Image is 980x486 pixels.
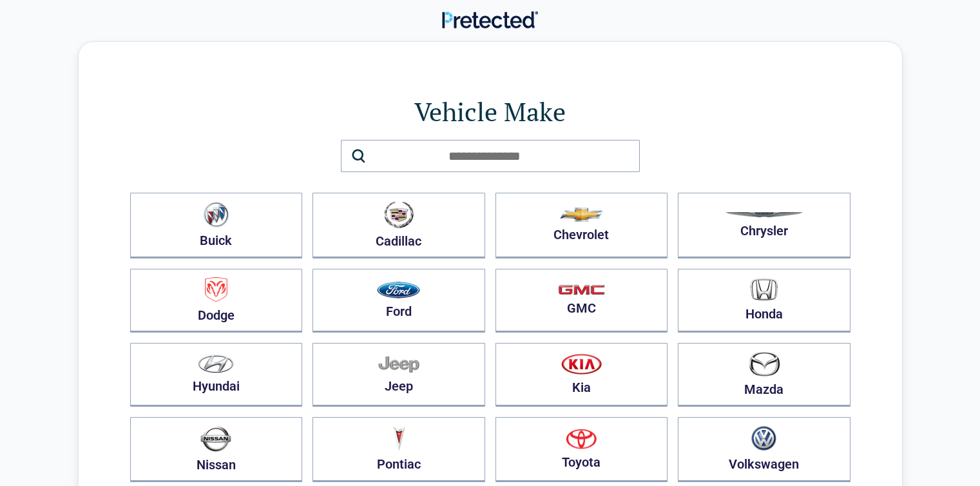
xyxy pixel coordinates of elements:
[495,417,668,482] button: Toyota
[678,193,850,258] button: Chrysler
[130,343,303,407] button: Hyundai
[678,343,850,407] button: Mazda
[312,343,485,407] button: Jeep
[495,193,668,258] button: Chevrolet
[312,417,485,482] button: Pontiac
[130,417,303,482] button: Nissan
[130,193,303,258] button: Buick
[130,93,850,130] h1: Vehicle Make
[678,269,850,333] button: Honda
[312,193,485,258] button: Cadillac
[495,343,668,407] button: Kia
[312,269,485,333] button: Ford
[678,417,850,482] button: Volkswagen
[130,269,303,333] button: Dodge
[495,269,668,333] button: GMC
